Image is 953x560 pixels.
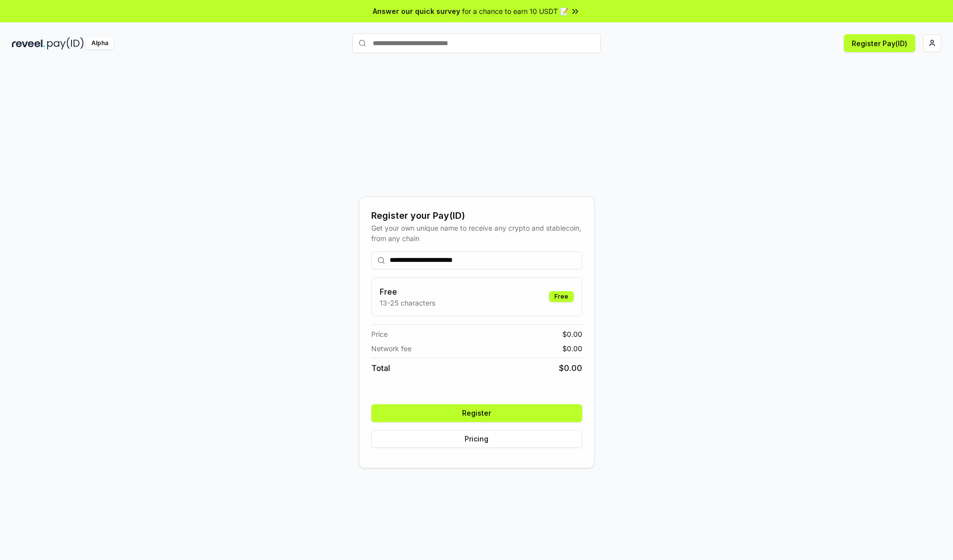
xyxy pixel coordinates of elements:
[562,343,582,354] span: $ 0.00
[371,329,388,339] span: Price
[371,430,582,448] button: Pricing
[371,404,582,422] button: Register
[12,37,45,50] img: reveel_dark
[462,6,568,16] span: for a chance to earn 10 USDT 📝
[47,37,84,50] img: pay_id
[371,343,411,354] span: Network fee
[86,37,114,50] div: Alpha
[371,223,582,244] div: Get your own unique name to receive any crypto and stablecoin, from any chain
[562,329,582,339] span: $ 0.00
[549,291,574,302] div: Free
[380,298,435,308] p: 13-25 characters
[371,209,582,223] div: Register your Pay(ID)
[559,362,582,374] span: $ 0.00
[844,34,915,52] button: Register Pay(ID)
[380,286,435,298] h3: Free
[373,6,460,16] span: Answer our quick survey
[371,362,390,374] span: Total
